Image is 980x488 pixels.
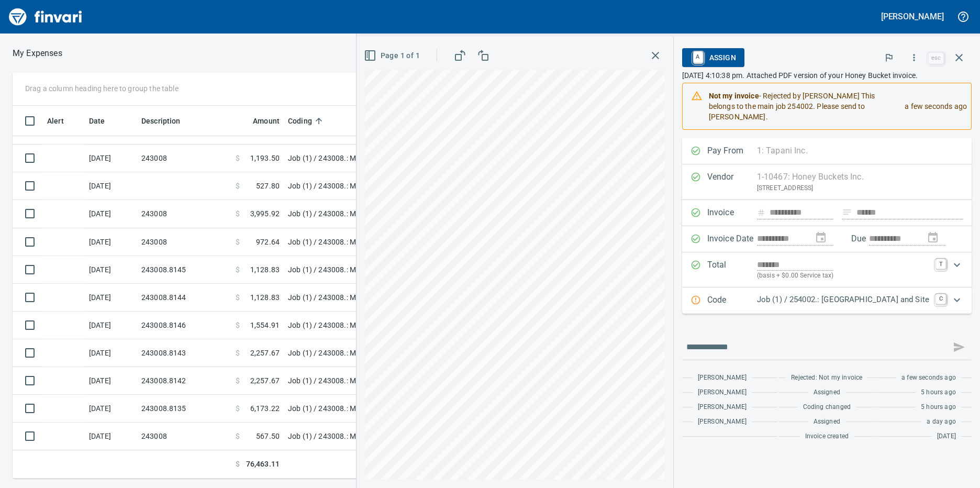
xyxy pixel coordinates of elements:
[362,46,424,65] button: Page 1 of 1
[250,375,280,386] span: 2,257.67
[757,294,929,306] p: Job (1) / 254002.: [GEOGRAPHIC_DATA] and Site
[253,115,280,127] span: Amount
[707,294,757,307] p: Code
[877,46,900,69] button: Flag
[926,45,972,70] span: Close invoice
[250,208,280,219] span: 3,995.92
[236,264,240,275] span: $
[791,373,862,383] span: Rejected: Not my invoice
[85,312,137,339] td: [DATE]
[141,115,181,127] span: Description
[814,417,840,427] span: Assigned
[236,320,240,330] span: $
[896,86,967,126] div: a few seconds ago
[47,115,64,127] span: Alert
[89,115,119,127] span: Date
[921,402,956,413] span: 5 hours ago
[85,228,137,256] td: [DATE]
[903,46,926,69] button: More
[757,271,929,281] p: (basis + $0.00 Service tax)
[878,8,946,25] button: [PERSON_NAME]
[682,48,744,67] button: AAssign
[682,70,972,81] p: [DATE] 4:10:38 pm. Attached PDF version of your Honey Bucket invoice.
[284,339,545,367] td: Job (1) / 243008.: Majestic Industrial / 1170. .: IR Telescopic Forklift 10K / 5: Other
[47,115,77,127] span: Alert
[236,153,240,163] span: $
[85,256,137,284] td: [DATE]
[137,256,231,284] td: 243008.8145
[256,237,280,247] span: 972.64
[250,292,280,303] span: 1,128.83
[250,403,280,414] span: 6,173.22
[85,145,137,172] td: [DATE]
[707,259,757,281] p: Total
[141,115,194,127] span: Description
[284,172,545,200] td: Job (1) / 243008.: Majestic Industrial
[936,259,946,269] a: T
[137,395,231,423] td: 243008.8135
[366,49,420,62] span: Page 1 of 1
[284,228,545,256] td: Job (1) / 243008.: Majestic Industrial
[236,403,240,414] span: $
[239,115,280,127] span: Amount
[946,335,972,360] span: This records your message into the invoice and notifies anyone mentioned
[85,367,137,395] td: [DATE]
[284,200,545,228] td: Job (1) / 243008.: Majestic Industrial
[137,367,231,395] td: 243008.8142
[288,115,326,127] span: Coding
[805,431,849,442] span: Invoice created
[284,312,545,339] td: Job (1) / 243008.: Majestic Industrial / 1170. .: IR Telescopic Forklift 10K / 5: Other
[236,292,240,303] span: $
[698,387,747,398] span: [PERSON_NAME]
[937,431,956,442] span: [DATE]
[693,51,703,63] a: A
[250,153,280,163] span: 1,193.50
[236,208,240,219] span: $
[698,417,747,427] span: [PERSON_NAME]
[709,92,759,100] strong: Not my invoice
[250,348,280,358] span: 2,257.67
[137,339,231,367] td: 243008.8143
[85,284,137,312] td: [DATE]
[137,145,231,172] td: 243008
[709,86,897,126] div: - Rejected by [PERSON_NAME] This belongs to the main job 254002. Please send to [PERSON_NAME].
[236,237,240,247] span: $
[698,373,747,383] span: [PERSON_NAME]
[85,395,137,423] td: [DATE]
[284,145,545,172] td: Job (1) / 243008.: Majestic Industrial
[85,172,137,200] td: [DATE]
[803,402,851,413] span: Coding changed
[284,423,545,450] td: Job (1) / 243008.: Majestic Industrial / 88126. 01.: Field Welding / 5: Other
[927,417,956,427] span: a day ago
[814,387,840,398] span: Assigned
[250,264,280,275] span: 1,128.83
[284,367,545,395] td: Job (1) / 243008.: Majestic Industrial / 1170. .: IR Telescopic Forklift 10K / 5: Other
[236,348,240,358] span: $
[284,284,545,312] td: Job (1) / 243008.: Majestic Industrial / 1170. .: IR Telescopic Forklift 10K / 5: Other
[89,115,105,127] span: Date
[137,200,231,228] td: 243008
[682,252,972,287] div: Expand
[137,284,231,312] td: 243008.8144
[256,431,280,441] span: 567.50
[137,312,231,339] td: 243008.8146
[250,320,280,330] span: 1,554.91
[881,11,944,22] h5: [PERSON_NAME]
[236,181,240,191] span: $
[698,402,747,413] span: [PERSON_NAME]
[137,423,231,450] td: 243008
[13,47,62,60] p: My Expenses
[85,200,137,228] td: [DATE]
[25,83,179,94] p: Drag a column heading here to group the table
[6,4,85,29] img: Finvari
[682,287,972,314] div: Expand
[137,228,231,256] td: 243008
[236,375,240,386] span: $
[284,256,545,284] td: Job (1) / 243008.: Majestic Industrial / 1170. .: IR Telescopic Forklift 10K / 5: Other
[236,459,240,470] span: $
[928,52,944,64] a: esc
[246,459,280,470] span: 76,463.11
[236,431,240,441] span: $
[284,395,545,423] td: Job (1) / 243008.: Majestic Industrial / 1170. .: IR Telescopic Forklift 10K / 5: Other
